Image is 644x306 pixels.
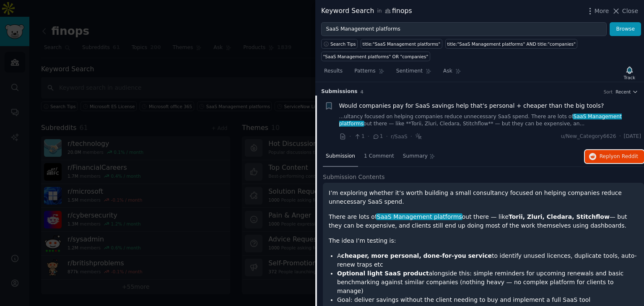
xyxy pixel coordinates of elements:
[339,114,622,127] span: SaaS Management platforms
[445,39,577,49] a: title:"SaaS Management platforms" AND title:"companies"
[612,7,638,16] button: Close
[509,213,610,220] strong: Torii, Zluri, Cledara, Stitchflow
[321,88,358,96] span: Submission s
[622,7,638,16] span: Close
[354,133,364,140] span: 1
[321,52,430,61] a: "SaaS Management platforms" OR "companies"
[443,67,452,75] span: Ask
[621,64,638,82] button: Track
[586,7,609,16] button: More
[393,65,434,82] a: Sentiment
[354,67,375,75] span: Patterns
[337,296,638,304] li: Goal: deliver savings without the client needing to buy and implement a full SaaS tool
[600,153,638,161] span: Reply
[337,269,638,296] li: alongside this: simple reminders for upcoming renewals and basic benchmarking against similar com...
[610,22,641,36] button: Browse
[368,132,369,141] span: ·
[364,153,394,160] span: 1 Comment
[447,41,575,47] div: title:"SaaS Management platforms" AND title:"companies"
[323,173,385,182] span: Submission Contents
[321,39,358,49] button: Search Tips
[321,6,412,16] div: Keyword Search finops
[337,270,429,277] strong: Optional light SaaS product
[624,75,635,80] div: Track
[329,236,638,245] p: The idea I’m testing is:
[351,65,387,82] a: Patterns
[339,113,641,128] a: ...ultancy focused on helping companies reduce unnecessary SaaS spend. There are lots ofSaaS Mana...
[376,213,462,220] span: SaaS Management platforms
[377,8,382,15] span: in
[614,153,638,159] span: on Reddit
[391,134,408,140] span: r/SaaS
[330,41,356,47] span: Search Tips
[624,133,641,140] span: [DATE]
[585,150,644,163] button: Replyon Reddit
[329,189,638,206] p: I’m exploring whether it’s worth building a small consultancy focused on helping companies reduce...
[324,67,343,75] span: Results
[339,101,604,110] a: Would companies pay for SaaS savings help that’s personal + cheaper than the big tools?
[363,41,441,47] div: title:"SaaS Management platforms"
[396,67,423,75] span: Sentiment
[361,89,364,94] span: 4
[615,89,631,95] span: Recent
[372,133,383,140] span: 1
[410,132,412,141] span: ·
[329,213,638,230] p: There are lots of out there — like — but they can be expensive, and clients still end up doing mo...
[326,153,355,160] span: Submission
[619,133,621,140] span: ·
[321,65,345,82] a: Results
[604,89,613,95] div: Sort
[386,132,388,141] span: ·
[341,252,492,259] strong: cheaper, more personal, done-for-you service
[349,132,351,141] span: ·
[403,153,428,160] span: Summary
[595,7,609,16] span: More
[615,89,638,95] button: Recent
[337,252,638,269] li: A to identify unused licences, duplicate tools, auto-renew traps etc
[561,133,616,140] span: u/New_Category6626
[323,54,428,60] div: "SaaS Management platforms" OR "companies"
[361,39,442,49] a: title:"SaaS Management platforms"
[440,65,464,82] a: Ask
[321,22,607,36] input: Try a keyword related to your business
